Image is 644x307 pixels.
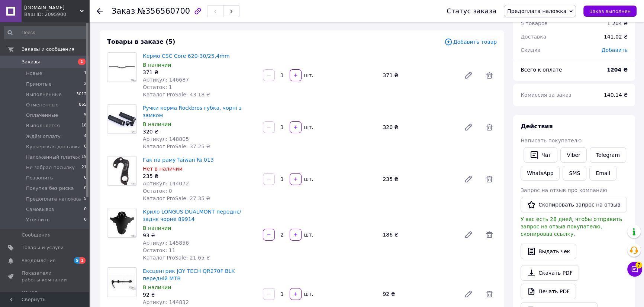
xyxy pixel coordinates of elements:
[81,164,87,171] span: 21
[80,257,86,264] span: 1
[22,244,64,251] span: Товары и услуги
[107,208,136,237] img: Крило LONGUS DUALMONT переднє/заднє чорне 89914
[143,240,189,246] span: Артикул: 145856
[107,38,175,45] span: Товары в заказе (5)
[26,196,81,202] span: Предоплата наложка
[482,172,497,186] span: Удалить
[81,154,87,161] span: 15
[461,120,476,135] a: Редактировать
[521,92,571,98] span: Комиссия за заказ
[84,81,87,88] span: 2
[143,291,257,298] div: 92 ₴
[521,187,607,193] span: Запрос на отзыв про компанию
[143,268,235,281] a: Ексцентрик JOY TECH QR270F BLK передній MTB
[143,77,189,83] span: Артикул: 146687
[143,136,189,142] span: Артикул: 148805
[107,105,136,133] img: Ручки керма Rockbros губка, чорні з замком
[444,38,497,46] span: Добавить товар
[302,175,314,183] div: шт.
[24,11,89,18] div: Ваш ID: 2095900
[521,265,579,281] a: Скачать PDF
[590,147,626,163] a: Telegram
[143,284,171,290] span: В наличии
[447,7,496,15] div: Статус заказа
[143,225,171,231] span: В наличии
[84,133,87,140] span: 4
[521,34,546,40] span: Доставка
[143,92,210,98] span: Каталог ProSale: 43.18 ₴
[143,121,171,127] span: В наличии
[521,138,582,143] span: Написать покупателю
[635,262,642,268] span: 7
[607,20,628,27] div: 1 204 ₴
[84,70,87,77] span: 1
[461,287,476,301] a: Редактировать
[26,133,61,140] span: Ждём оплату
[26,102,58,108] span: Отмененные
[26,175,53,181] span: Позвонить
[461,172,476,186] a: Редактировать
[143,128,257,135] div: 320 ₴
[604,92,628,98] span: 140.14 ₴
[602,47,628,53] span: Добавить
[607,67,628,73] b: 1204 ₴
[521,67,562,73] span: Всего к оплате
[521,216,622,237] span: У вас есть 28 дней, чтобы отправить запрос на отзыв покупателю, скопировав ссылку.
[143,188,172,194] span: Остаток: 0
[380,174,458,184] div: 235 ₴
[507,8,566,14] span: Предоплата наложка
[26,122,60,129] span: Выполняется
[143,247,176,253] span: Остаток: 11
[143,166,183,172] span: Нет в наличии
[521,20,548,26] span: 5 товаров
[26,91,62,98] span: Выполненные
[302,72,314,79] div: шт.
[137,7,190,16] span: №356560700
[84,143,87,150] span: 0
[380,230,458,240] div: 186 ₴
[521,197,627,212] button: Скопировать запрос на отзыв
[143,105,242,118] a: Ручки керма Rockbros губка, чорні з замком
[143,62,171,68] span: В наличии
[143,172,257,180] div: 235 ₴
[599,29,632,45] div: 141.02 ₴
[380,122,458,132] div: 320 ₴
[461,68,476,83] a: Редактировать
[22,59,40,65] span: Заказы
[143,299,189,305] span: Артикул: 144832
[22,270,69,283] span: Показатели работы компании
[143,195,210,201] span: Каталог ProSale: 27.35 ₴
[107,156,136,185] img: Гак на раму Taiwan № 013
[302,123,314,131] div: шт.
[461,227,476,242] a: Редактировать
[143,255,210,261] span: Каталог ProSale: 21.65 ₴
[380,289,458,299] div: 92 ₴
[521,166,560,181] a: WhatsApp
[26,143,81,150] span: Курьерская доставка
[560,147,586,163] a: Viber
[84,185,87,192] span: 0
[26,217,49,223] span: Уточнить
[107,275,136,290] img: Ексцентрик JOY TECH QR270F BLK передній MTB
[22,289,69,303] span: Панель управления
[4,26,87,39] input: Поиск
[143,69,257,76] div: 371 ₴
[563,166,586,181] button: SMS
[26,81,52,88] span: Принятые
[74,257,80,264] span: 5
[589,9,631,14] span: Заказ выполнен
[78,59,86,65] span: 1
[521,123,553,130] span: Действия
[26,185,74,192] span: Покупка без риска
[143,181,189,186] span: Артикул: 144072
[482,68,497,83] span: Удалить
[143,157,214,163] a: Гак на раму Taiwan № 013
[524,147,557,163] button: Чат
[380,70,458,80] div: 371 ₴
[26,164,75,171] span: Не забрал посылку
[107,53,136,82] img: Кермо CSC Core 620-30/25,4mm
[302,290,314,298] div: шт.
[627,262,642,277] button: Чат с покупателем7
[302,231,314,238] div: шт.
[521,284,576,299] a: Печать PDF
